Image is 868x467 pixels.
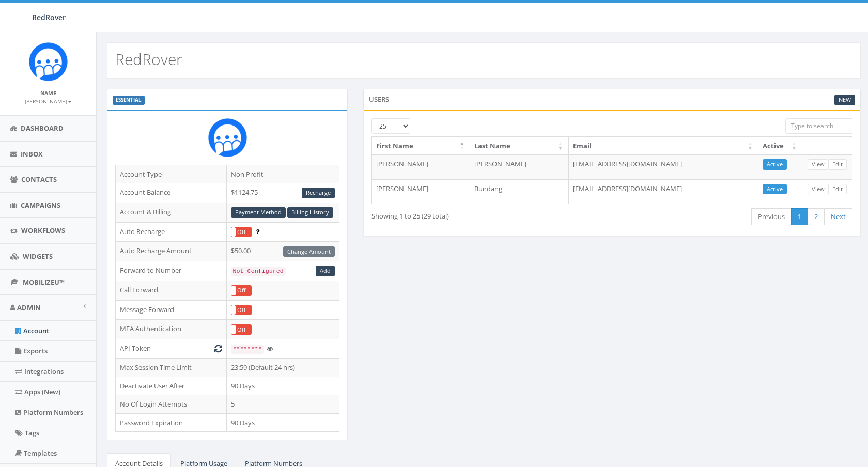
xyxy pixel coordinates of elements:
[226,377,339,395] td: 90 Days
[470,179,568,204] td: Bundang
[23,252,53,261] span: Widgets
[208,118,247,157] img: Rally_Corp_Icon.png
[828,159,847,170] a: Edit
[116,261,227,281] td: Forward to Number
[231,267,286,276] code: Not Configured
[231,227,251,237] label: Off
[231,324,252,335] div: OnOff
[226,242,339,261] td: $50.00
[17,303,41,312] span: Admin
[828,184,847,195] a: Edit
[231,227,252,238] div: OnOff
[21,200,60,210] span: Campaigns
[40,89,56,97] small: Name
[231,207,286,218] a: Payment Method
[23,277,65,287] span: MobilizeU™
[808,184,829,195] a: View
[231,305,252,316] div: OnOff
[808,159,829,170] a: View
[116,395,227,414] td: No Of Login Attempts
[763,184,787,195] a: Active
[226,413,339,432] td: 90 Days
[116,222,227,242] td: Auto Recharge
[29,42,68,81] img: Rally_Corp_Icon.png
[256,227,259,236] span: Enable to prevent campaign failure.
[226,358,339,377] td: 23:59 (Default 24 hrs)
[116,165,227,183] td: Account Type
[231,285,252,296] div: OnOff
[21,149,43,159] span: Inbox
[569,137,758,155] th: Email: activate to sort column ascending
[116,183,227,203] td: Account Balance
[763,159,787,170] a: Active
[470,154,568,179] td: [PERSON_NAME]
[116,320,227,339] td: MFA Authentication
[116,281,227,300] td: Call Forward
[116,358,227,377] td: Max Session Time Limit
[32,12,66,22] span: RedRover
[363,89,861,110] div: Users
[25,96,72,105] a: [PERSON_NAME]
[116,300,227,320] td: Message Forward
[115,51,182,68] h2: RedRover
[758,137,802,155] th: Active: activate to sort column ascending
[25,98,72,105] small: [PERSON_NAME]
[808,208,825,225] a: 2
[21,226,65,235] span: Workflows
[231,325,251,335] label: Off
[116,413,227,432] td: Password Expiration
[116,339,227,359] td: API Token
[226,395,339,414] td: 5
[371,207,563,221] div: Showing 1 to 25 (29 total)
[751,208,792,225] a: Previous
[372,179,470,204] td: [PERSON_NAME]
[834,95,855,105] a: New
[226,165,339,183] td: Non Profit
[569,154,758,179] td: [EMAIL_ADDRESS][DOMAIN_NAME]
[21,123,64,133] span: Dashboard
[116,242,227,261] td: Auto Recharge Amount
[302,188,335,198] a: Recharge
[372,154,470,179] td: [PERSON_NAME]
[569,179,758,204] td: [EMAIL_ADDRESS][DOMAIN_NAME]
[231,286,251,295] label: Off
[226,183,339,203] td: $1124.75
[287,207,333,218] a: Billing History
[113,96,145,105] label: ESSENTIAL
[470,137,568,155] th: Last Name: activate to sort column ascending
[316,266,335,276] a: Add
[785,118,853,134] input: Type to search
[116,377,227,395] td: Deactivate User After
[824,208,853,225] a: Next
[116,203,227,222] td: Account & Billing
[372,137,470,155] th: First Name: activate to sort column descending
[791,208,808,225] a: 1
[214,345,222,352] i: Generate New Token
[21,175,57,184] span: Contacts
[231,305,251,315] label: Off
